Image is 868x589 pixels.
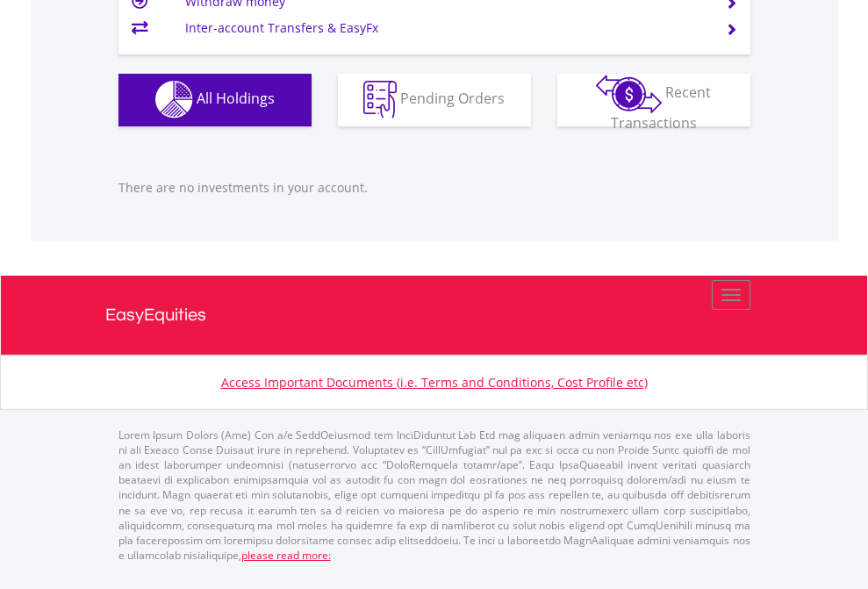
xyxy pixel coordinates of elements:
td: Inter-account Transfers & EasyFx [185,15,704,41]
p: Lorem Ipsum Dolors (Ame) Con a/e SeddOeiusmod tem InciDiduntut Lab Etd mag aliquaen admin veniamq... [118,427,750,563]
span: All Holdings [197,89,275,108]
img: pending_instructions-wht.png [363,81,397,119]
img: holdings-wht.png [155,81,193,119]
a: Access Important Documents (i.e. Terms and Conditions, Cost Profile etc) [221,374,648,391]
a: please read more: [241,548,331,563]
span: Recent Transactions [611,83,712,133]
span: Pending Orders [400,89,505,108]
img: transactions-zar-wht.png [596,75,662,113]
a: EasyEquities [105,276,764,355]
p: There are no investments in your account. [118,179,750,197]
button: All Holdings [118,74,312,126]
button: Pending Orders [338,74,531,126]
button: Recent Transactions [557,74,750,126]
